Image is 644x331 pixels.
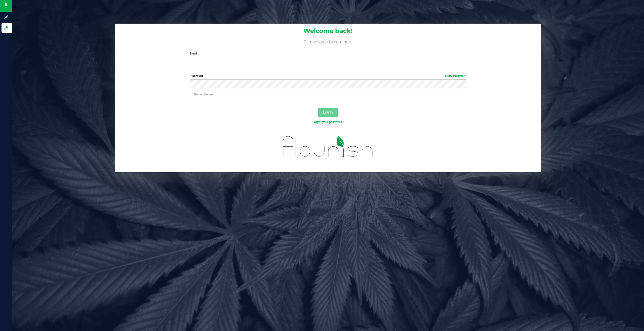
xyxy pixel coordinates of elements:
span: Password [190,74,203,78]
h1: Welcome back! [115,28,541,34]
button: Log In [318,108,338,117]
label: Email [190,51,466,56]
input: Remember me [190,93,193,96]
h4: Please login to continue. [115,38,541,44]
label: Remember me [190,92,213,97]
inline-svg: Sign up [4,15,9,20]
inline-svg: Log in [4,25,9,30]
span: Log In [323,110,333,114]
img: flourish_logo.svg [275,130,381,164]
a: Show Password [445,74,466,78]
a: Forgot your password? [312,120,344,124]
